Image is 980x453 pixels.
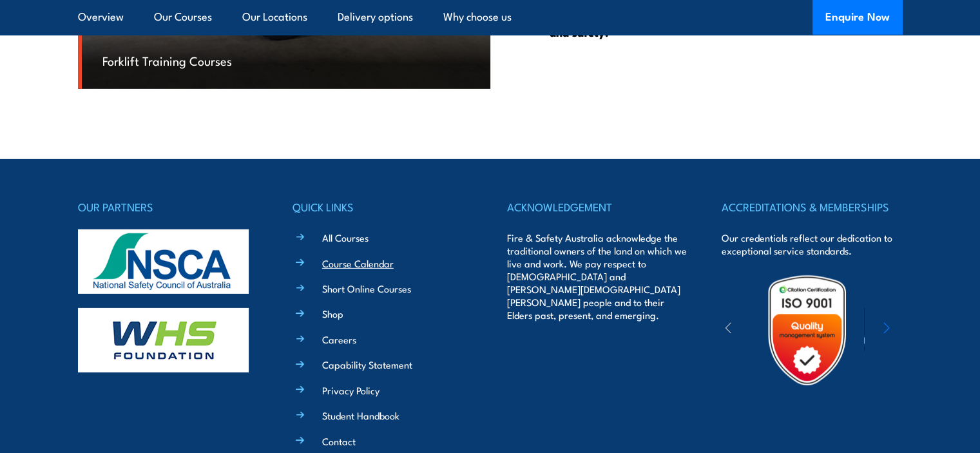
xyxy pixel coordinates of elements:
[507,231,687,322] p: Fire & Safety Australia acknowledge the traditional owners of the land on which we live and work....
[322,383,380,397] a: Privacy Policy
[102,52,232,70] span: Forklift Training Courses
[751,274,863,387] img: Untitled design (19)
[322,231,369,244] a: All Courses
[722,231,902,257] p: Our credentials reflect our dedication to exceptional service standards.
[322,256,394,270] a: Course Calendar
[864,308,976,352] img: ewpa-logo
[78,198,258,216] h4: OUR PARTNERS
[322,358,412,371] a: Capability Statement
[322,333,356,346] a: Careers
[78,308,249,372] img: whs-logo-footer
[322,307,343,320] a: Shop
[722,198,902,216] h4: ACCREDITATIONS & MEMBERSHIPS
[322,409,399,422] a: Student Handbook
[78,229,249,294] img: nsca-logo-footer
[507,198,687,216] h4: ACKNOWLEDGEMENT
[322,282,411,295] a: Short Online Courses
[322,434,356,448] a: Contact
[293,198,473,216] h4: QUICK LINKS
